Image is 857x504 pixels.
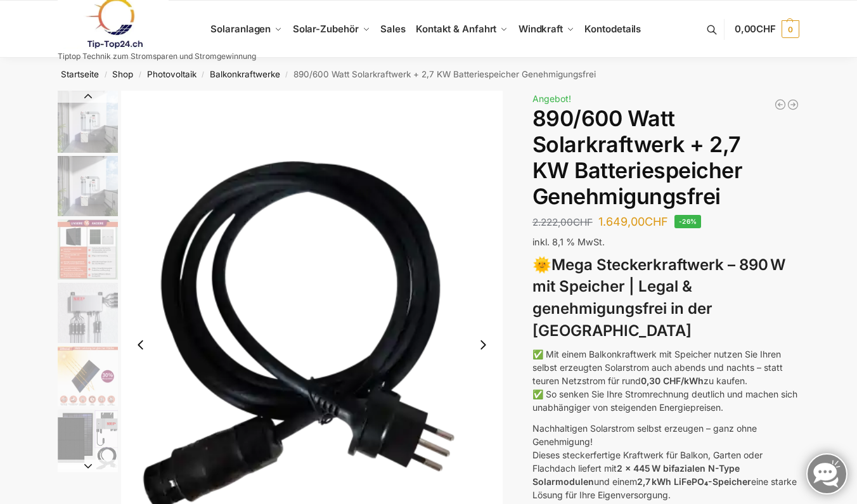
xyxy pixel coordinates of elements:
h1: 890/600 Watt Solarkraftwerk + 2,7 KW Batteriespeicher Genehmigungsfrei [532,106,799,209]
a: Shop [112,69,133,79]
li: 4 / 12 [55,281,118,344]
a: Balkonkraftwerke [210,69,280,79]
h3: 🌞 [532,254,799,342]
li: 5 / 12 [55,344,118,408]
span: Kontodetails [584,23,641,35]
span: Kontakt & Anfahrt [416,23,496,35]
img: Balkonkraftwerk mit 2,7kw Speicher [58,156,118,216]
strong: Mega Steckerkraftwerk – 890 W mit Speicher | Legal & genehmigungsfrei in der [GEOGRAPHIC_DATA] [532,255,785,340]
span: Sales [380,23,406,35]
button: Next slide [470,332,496,358]
a: Solar-Zubehör [288,1,375,58]
span: Angebot! [532,93,571,104]
a: Photovoltaik [147,69,197,79]
strong: 2 x 445 W bifazialen N-Type Solarmodulen [532,463,740,487]
button: Next slide [58,460,118,472]
p: ✅ Mit einem Balkonkraftwerk mit Speicher nutzen Sie Ihren selbst erzeugten Solarstrom auch abends... [532,347,799,414]
a: Balkonkraftwerk 890 Watt Solarmodulleistung mit 2kW/h Zendure Speicher [787,98,799,111]
a: Sales [375,1,411,58]
nav: Breadcrumb [35,58,822,91]
button: Previous slide [127,332,154,358]
a: 0,00CHF 0 [735,10,799,48]
bdi: 2.222,00 [532,216,593,228]
button: Previous slide [58,90,118,103]
bdi: 1.649,00 [598,215,668,228]
span: -26% [674,215,702,228]
span: CHF [645,215,668,228]
a: Windkraft [513,1,580,58]
li: 6 / 12 [55,408,118,471]
img: Balkonkraftwerk mit 2,7kw Speicher [58,91,118,153]
strong: 0,30 CHF/kWh [641,375,704,386]
li: 1 / 12 [55,91,118,154]
a: Startseite [61,69,99,79]
span: CHF [756,23,776,35]
strong: 2,7 kWh LiFePO₄-Speicher [637,476,751,487]
span: 0,00 [735,23,776,35]
img: Balkonkraftwerk 860 [58,410,118,470]
span: / [133,70,146,80]
img: Bificial im Vergleich zu billig Modulen [58,219,118,280]
span: / [280,70,293,80]
li: 2 / 12 [55,154,118,217]
span: / [197,70,210,80]
a: Balkonkraftwerk 600/810 Watt Fullblack [774,98,787,111]
img: BDS1000 [58,283,118,343]
li: 3 / 12 [55,217,118,281]
p: Tiptop Technik zum Stromsparen und Stromgewinnung [58,53,256,60]
span: inkl. 8,1 % MwSt. [532,236,605,247]
a: Kontakt & Anfahrt [411,1,513,58]
span: / [99,70,112,80]
span: Solar-Zubehör [293,23,359,35]
img: Bificial 30 % mehr Leistung [58,346,118,406]
span: CHF [573,216,593,228]
a: Kontodetails [579,1,646,58]
span: 0 [782,20,799,38]
span: Windkraft [519,23,563,35]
